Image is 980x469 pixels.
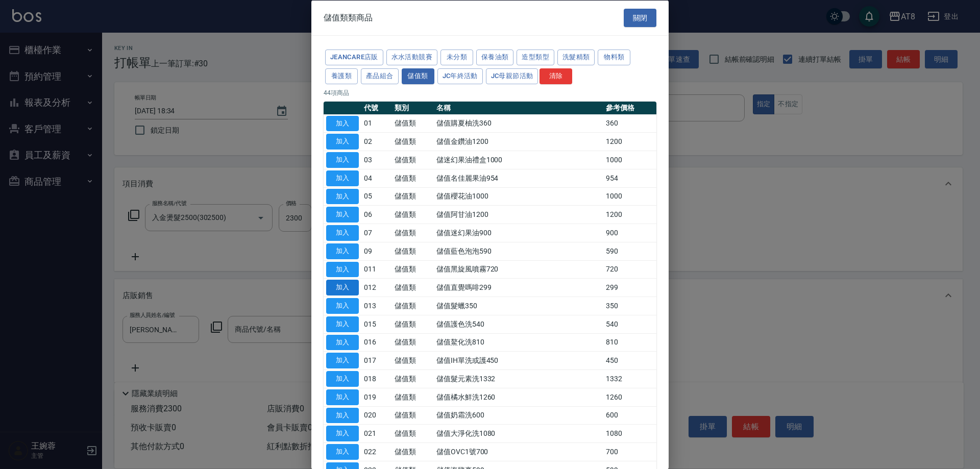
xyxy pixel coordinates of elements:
button: 未分類 [440,50,473,65]
td: 儲值類 [392,132,434,151]
td: 儲值類 [392,333,434,352]
button: 加入 [326,134,359,150]
span: 儲值類類商品 [324,12,373,22]
button: 物料類 [598,50,630,65]
td: 儲值髮蠟350 [434,297,603,315]
td: 07 [361,224,392,242]
td: 1332 [603,369,656,388]
button: 加入 [326,243,359,259]
td: 儲值護色洗540 [434,315,603,333]
td: 儲值類 [392,278,434,297]
button: 加入 [326,371,359,387]
td: 儲值奶霜洗600 [434,406,603,425]
button: 加入 [326,316,359,332]
td: 儲值金鑽油1200 [434,132,603,151]
td: 儲值櫻花油1000 [434,187,603,206]
td: 儲值類 [392,442,434,461]
td: 05 [361,187,392,206]
td: 儲值IH單洗或護450 [434,351,603,369]
button: 養護類 [325,68,358,84]
button: 洗髮精類 [557,50,595,65]
td: 600 [603,406,656,425]
th: 參考價格 [603,101,656,114]
button: 加入 [326,207,359,223]
button: 儲值類 [402,68,434,84]
th: 名稱 [434,101,603,114]
td: 儲值類 [392,151,434,169]
td: 016 [361,333,392,352]
td: 儲值類 [392,388,434,406]
td: 儲值大淨化洗1080 [434,424,603,442]
td: 1000 [603,151,656,169]
button: 加入 [326,188,359,204]
td: 儲值藍色泡泡590 [434,242,603,260]
td: 儲值類 [392,224,434,242]
td: 儲值類 [392,260,434,279]
td: 019 [361,388,392,406]
td: 360 [603,114,656,133]
button: 保養油類 [476,50,514,65]
td: 儲值類 [392,114,434,133]
td: 017 [361,351,392,369]
button: 清除 [540,68,572,84]
td: 350 [603,297,656,315]
td: 720 [603,260,656,279]
td: 012 [361,278,392,297]
th: 類別 [392,101,434,114]
td: 儲值購夏柚洗360 [434,114,603,133]
td: 09 [361,242,392,260]
td: 儲值類 [392,424,434,442]
td: 540 [603,315,656,333]
button: 關閉 [624,8,656,27]
button: 加入 [326,353,359,368]
td: 儲值直覺嗎啡299 [434,278,603,297]
td: 1200 [603,132,656,151]
td: 儲值名佳麗果油954 [434,169,603,187]
td: 儲值OVC1號700 [434,442,603,461]
td: 06 [361,205,392,224]
button: 加入 [326,298,359,314]
td: 1260 [603,388,656,406]
td: 590 [603,242,656,260]
td: 儲值類 [392,242,434,260]
td: 1080 [603,424,656,442]
th: 代號 [361,101,392,114]
button: JeanCare店販 [325,50,383,65]
td: 儲值類 [392,406,434,425]
button: 加入 [326,225,359,241]
td: 900 [603,224,656,242]
td: 015 [361,315,392,333]
td: 1000 [603,187,656,206]
button: 加入 [326,170,359,186]
td: 021 [361,424,392,442]
button: 加入 [326,389,359,405]
td: 儲值橘水鮮洗1260 [434,388,603,406]
td: 299 [603,278,656,297]
td: 450 [603,351,656,369]
td: 儲值類 [392,205,434,224]
p: 44 項商品 [324,88,656,97]
button: 加入 [326,426,359,441]
td: 儲值髮元素洗1332 [434,369,603,388]
button: 水水活動競賽 [386,50,437,65]
td: 儲值阿甘油1200 [434,205,603,224]
button: JC年終活動 [437,68,483,84]
td: 儲值類 [392,187,434,206]
button: 加入 [326,407,359,423]
td: 1200 [603,205,656,224]
button: 加入 [326,261,359,277]
td: 儲值類 [392,297,434,315]
button: 產品組合 [361,68,399,84]
td: 儲迷幻果油禮盒1000 [434,151,603,169]
button: 加入 [326,115,359,131]
td: 022 [361,442,392,461]
button: 加入 [326,334,359,350]
td: 011 [361,260,392,279]
td: 02 [361,132,392,151]
td: 013 [361,297,392,315]
td: 020 [361,406,392,425]
td: 儲值類 [392,369,434,388]
td: 810 [603,333,656,352]
button: 造型類型 [517,50,554,65]
button: 加入 [326,280,359,295]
